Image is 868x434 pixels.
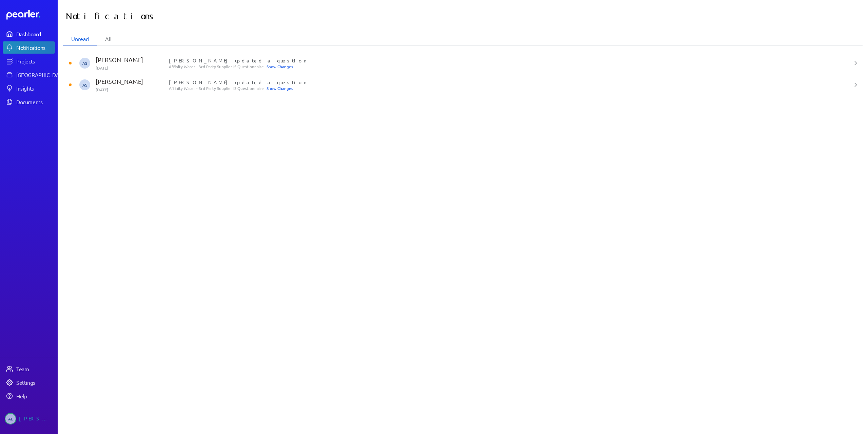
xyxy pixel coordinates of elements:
[169,57,849,69] div: [PERSON_NAME] updated a question
[79,58,90,69] span: Alison Swart
[3,376,55,389] a: Settings
[96,87,163,92] p: [DATE]
[16,71,67,78] div: [GEOGRAPHIC_DATA]
[5,413,16,424] span: Ashley Lock
[3,390,55,402] a: Help
[3,41,55,54] a: Notifications
[63,33,97,45] li: Unread
[3,69,55,81] a: [GEOGRAPHIC_DATA]
[267,64,293,69] span: Show Changes
[19,413,53,424] div: [PERSON_NAME]
[3,28,55,40] a: Dashboard
[96,56,163,64] p: [PERSON_NAME]
[96,65,163,71] p: [DATE]
[79,79,90,90] span: Alison Swart
[3,410,55,427] a: AL[PERSON_NAME]
[16,58,54,64] div: Projects
[96,77,163,86] p: [PERSON_NAME]
[16,393,54,399] div: Help
[169,86,264,91] span: Affinity Water - 3rd Party Supplier IS Questionnaire
[66,8,463,24] h1: Notifications
[16,44,54,51] div: Notifications
[6,10,55,20] a: Dashboard
[16,98,54,105] div: Documents
[3,96,55,108] a: Documents
[16,85,54,92] div: Insights
[97,33,120,45] li: All
[16,365,54,372] div: Team
[3,363,55,375] a: Team
[16,379,54,386] div: Settings
[267,86,293,91] span: Show Changes
[3,82,55,94] a: Insights
[16,31,54,37] div: Dashboard
[169,64,264,69] span: Affinity Water - 3rd Party Supplier IS Questionnaire
[169,79,849,91] div: [PERSON_NAME] updated a question
[3,55,55,67] a: Projects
